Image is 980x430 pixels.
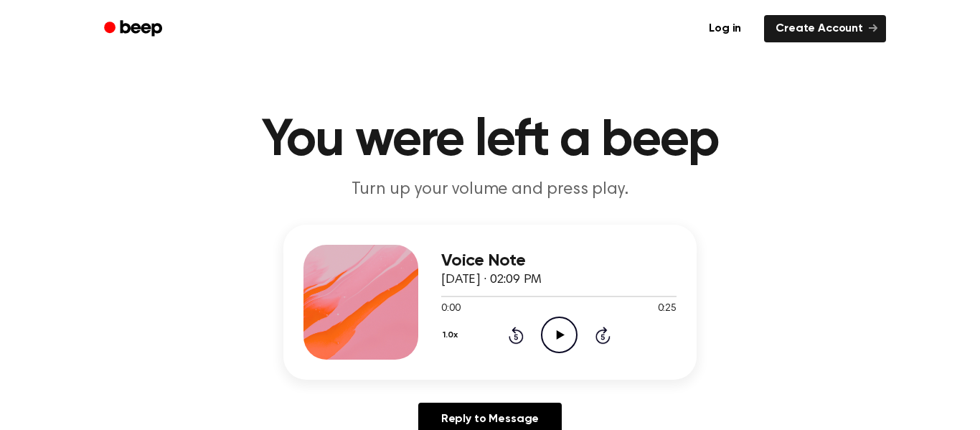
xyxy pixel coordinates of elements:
h3: Voice Note [441,251,677,271]
a: Log in [694,12,755,45]
span: 0:25 [658,302,677,317]
button: 1.0x [441,323,463,347]
span: 0:00 [441,302,460,317]
p: Turn up your volume and press play. [215,178,765,202]
a: Beep [94,15,175,43]
a: Create Account [764,15,886,42]
h1: You were left a beep [123,115,857,167]
span: [DATE] · 02:09 PM [441,274,542,286]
